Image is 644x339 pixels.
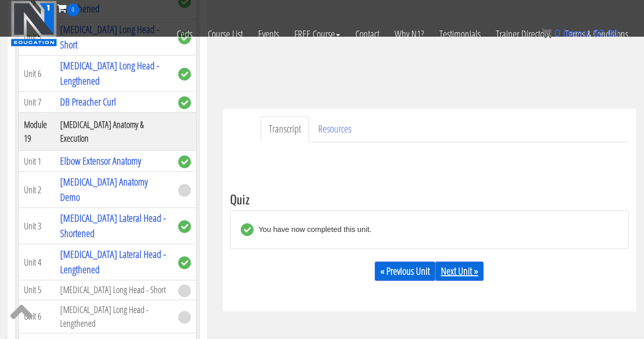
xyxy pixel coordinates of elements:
a: Why N1? [387,16,432,52]
td: Unit 5 [19,280,55,300]
span: complete [178,155,191,168]
a: Events [250,16,287,52]
a: Certs [169,16,200,52]
a: Contact [348,16,387,52]
a: Course List [200,16,250,52]
a: [MEDICAL_DATA] Lateral Head - Lengthened [60,247,166,276]
span: 0 [554,28,560,39]
div: You have now completed this unit. [254,223,372,236]
span: complete [178,96,191,109]
a: Trainer Directory [488,16,557,52]
a: Transcript [261,116,309,142]
span: complete [178,220,191,233]
th: [MEDICAL_DATA] Anatomy & Execution [55,113,173,151]
a: 0 [57,1,79,15]
bdi: 0.00 [593,28,619,39]
td: Unit 6 [19,56,55,92]
a: [MEDICAL_DATA] Anatomy Demo [60,175,148,204]
td: Unit 4 [19,244,55,280]
span: items: [563,28,590,39]
td: Unit 1 [19,151,55,172]
td: Unit 7 [19,92,55,113]
a: [MEDICAL_DATA] Long Head - Lengthened [60,59,159,88]
img: icon11.png [542,28,552,38]
a: Elbow Extensor Anatomy [60,154,141,168]
a: [MEDICAL_DATA] Lateral Head - Shortened [60,211,166,240]
a: FREE Course [287,16,348,52]
img: n1-education [11,1,57,46]
span: 0 [67,4,79,16]
th: Module 19 [19,113,55,151]
a: Resources [310,116,359,142]
a: Testimonials [432,16,488,52]
td: Unit 2 [19,172,55,208]
a: « Previous Unit [375,262,435,281]
td: [MEDICAL_DATA] Long Head - Lengthened [55,300,173,333]
span: complete [178,256,191,269]
span: complete [178,68,191,81]
td: Unit 3 [19,208,55,244]
a: DB Preacher Curl [60,95,116,109]
a: Terms & Conditions [557,16,636,52]
h3: Quiz [230,192,629,205]
span: $ [593,28,599,39]
a: 0 items: $0.00 [542,28,619,39]
td: [MEDICAL_DATA] Long Head - Short [55,280,173,300]
a: Next Unit » [435,262,484,281]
